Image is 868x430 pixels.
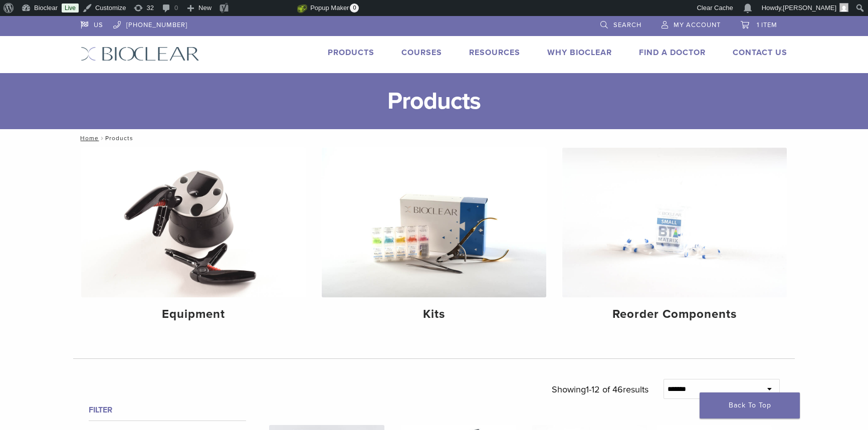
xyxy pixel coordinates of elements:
a: Live [62,4,79,13]
span: 0 [350,4,359,13]
a: Contact Us [733,48,787,58]
a: Home [77,135,99,142]
a: Products [328,48,374,58]
a: US [81,16,103,31]
a: Search [600,16,641,31]
img: Kits [322,148,546,297]
span: My Account [674,21,721,29]
a: Reorder Components [562,148,787,330]
img: Reorder Components [562,148,787,297]
a: Resources [469,48,520,58]
a: Equipment [81,148,306,330]
nav: Products [73,129,795,147]
a: Why Bioclear [547,48,612,58]
h4: Kits [330,305,538,323]
a: [PHONE_NUMBER] [113,16,187,31]
a: Back To Top [700,392,800,418]
img: Bioclear [81,47,199,61]
h4: Equipment [89,305,298,323]
span: 1-12 of 46 [586,384,623,395]
a: 1 item [741,16,777,31]
a: Find A Doctor [639,48,706,58]
span: [PERSON_NAME] [783,4,836,12]
img: Views over 48 hours. Click for more Jetpack Stats. [241,3,297,15]
img: Equipment [81,148,306,297]
p: Showing results [552,379,648,400]
h4: Reorder Components [570,305,779,323]
a: My Account [662,16,721,31]
span: 1 item [757,21,777,29]
h4: Filter [89,404,246,416]
span: Search [613,21,641,29]
span: / [99,136,105,141]
a: Kits [322,148,546,330]
a: Courses [401,48,442,58]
